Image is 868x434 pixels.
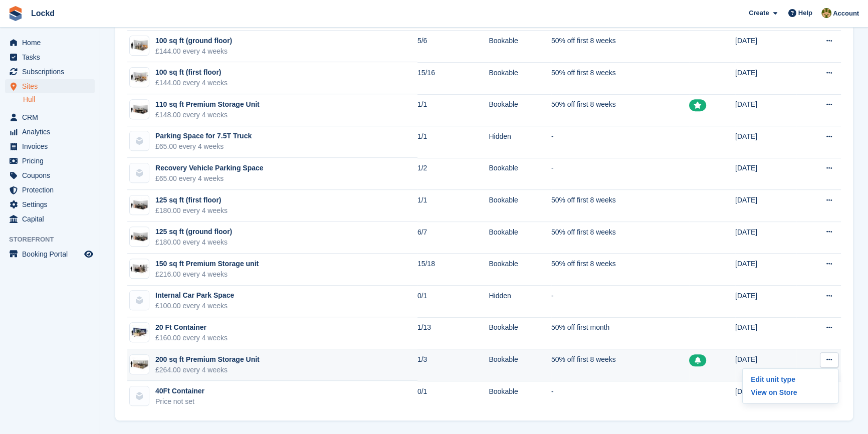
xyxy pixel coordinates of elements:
td: Bookable [489,31,551,63]
td: 0/1 [417,286,489,318]
span: Analytics [22,125,82,139]
div: £264.00 every 4 weeks [155,365,260,375]
td: Bookable [489,190,551,222]
td: 50% off first month [551,317,689,349]
span: Pricing [22,154,82,168]
a: menu [5,154,95,168]
td: Bookable [489,381,551,412]
span: Protection [22,183,82,197]
td: [DATE] [735,126,796,158]
td: - [551,158,689,190]
td: 15/18 [417,254,489,286]
img: 20-ft-container%20(22).jpg [130,325,149,340]
img: 125-sqft-unit.jpg [130,102,149,117]
td: Bookable [489,222,551,254]
a: menu [5,125,95,139]
a: menu [5,50,95,64]
td: - [551,381,689,412]
img: 100.jpg [130,70,149,85]
div: £216.00 every 4 weeks [155,269,259,280]
span: Booking Portal [22,247,82,261]
td: 50% off first 8 weeks [551,222,689,254]
td: 5/6 [417,31,489,63]
td: [DATE] [735,94,796,126]
td: - [551,126,689,158]
div: £65.00 every 4 weeks [155,141,252,152]
img: 200-sqft-unit.jpg [130,357,149,371]
div: 100 sq ft (ground floor) [155,36,232,46]
td: Hidden [489,126,551,158]
div: 125 sq ft (ground floor) [155,227,232,237]
td: Bookable [489,94,551,126]
a: menu [5,139,95,153]
a: menu [5,110,95,124]
td: Bookable [489,349,551,381]
a: menu [5,183,95,197]
div: Parking Space for 7.5T Truck [155,131,252,141]
td: 50% off first 8 weeks [551,94,689,126]
td: Bookable [489,317,551,349]
td: 50% off first 8 weeks [551,349,689,381]
a: menu [5,247,95,261]
a: menu [5,65,95,79]
a: Preview store [83,248,95,260]
td: [DATE] [735,349,796,381]
div: £144.00 every 4 weeks [155,78,228,88]
td: - [551,286,689,318]
div: Internal Car Park Space [155,290,234,301]
span: Help [798,8,812,18]
td: 1/1 [417,126,489,158]
td: 6/7 [417,222,489,254]
img: blank-unit-type-icon-ffbac7b88ba66c5e286b0e438baccc4b9c83835d4c34f86887a83fc20ec27e7b.svg [130,131,149,150]
a: View on Store [747,386,834,399]
img: 125-sqft-unit.jpg [130,230,149,244]
div: £180.00 every 4 weeks [155,205,228,216]
td: [DATE] [735,158,796,190]
td: Bookable [489,158,551,190]
div: 125 sq ft (first floor) [155,195,228,205]
a: Lockd [27,5,59,22]
span: Create [749,8,769,18]
img: blank-unit-type-icon-ffbac7b88ba66c5e286b0e438baccc4b9c83835d4c34f86887a83fc20ec27e7b.svg [130,163,149,182]
td: [DATE] [735,62,796,94]
div: Recovery Vehicle Parking Space [155,163,264,173]
td: [DATE] [735,254,796,286]
td: [DATE] [735,381,796,412]
td: 1/3 [417,349,489,381]
div: Price not set [155,396,204,407]
td: [DATE] [735,31,796,63]
div: £65.00 every 4 weeks [155,173,264,184]
a: menu [5,79,95,93]
div: 200 sq ft Premium Storage Unit [155,354,260,365]
td: 1/13 [417,317,489,349]
img: blank-unit-type-icon-ffbac7b88ba66c5e286b0e438baccc4b9c83835d4c34f86887a83fc20ec27e7b.svg [130,386,149,405]
td: [DATE] [735,286,796,318]
img: stora-icon-8386f47178a22dfd0bd8f6a31ec36ba5ce8667c1dd55bd0f319d3a0aa187defe.svg [8,6,23,21]
a: menu [5,197,95,211]
td: 1/1 [417,190,489,222]
a: menu [5,168,95,182]
div: £180.00 every 4 weeks [155,237,232,248]
div: 40Ft Container [155,386,204,396]
p: Edit unit type [747,373,834,386]
td: [DATE] [735,190,796,222]
div: £144.00 every 4 weeks [155,46,232,57]
div: 150 sq ft Premium Storage unit [155,259,259,269]
span: Coupons [22,168,82,182]
img: blank-unit-type-icon-ffbac7b88ba66c5e286b0e438baccc4b9c83835d4c34f86887a83fc20ec27e7b.svg [130,291,149,310]
div: 100 sq ft (first floor) [155,67,228,78]
img: Amy Bailey [821,8,831,18]
td: 50% off first 8 weeks [551,31,689,63]
td: 15/16 [417,62,489,94]
td: 0/1 [417,381,489,412]
span: CRM [22,110,82,124]
a: Hull [23,95,95,104]
td: [DATE] [735,317,796,349]
div: £148.00 every 4 weeks [155,110,260,120]
a: menu [5,212,95,226]
span: Tasks [22,50,82,64]
span: Capital [22,212,82,226]
td: Hidden [489,286,551,318]
img: 125-sqft-unit.jpg [130,197,149,212]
